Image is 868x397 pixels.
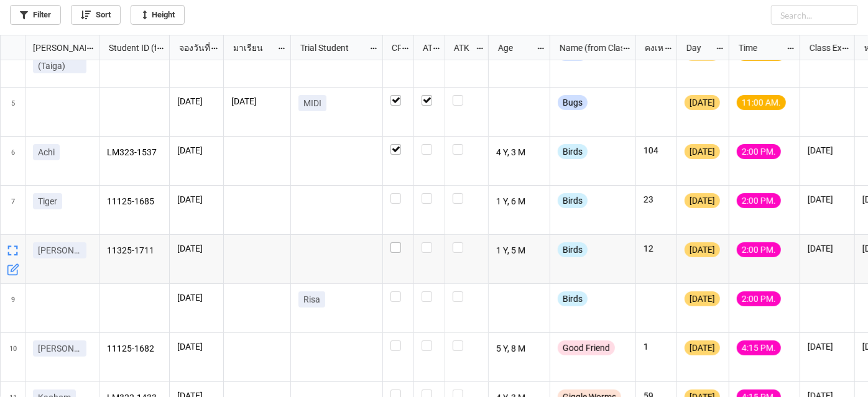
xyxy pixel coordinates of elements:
p: 12 [644,242,669,255]
p: [PERSON_NAME] [38,244,81,257]
p: 23 [644,193,669,206]
div: [DATE] [685,340,720,355]
p: [DATE] [177,144,216,157]
div: ATT [415,41,433,55]
p: 1 [644,340,669,353]
div: มาเรียน [226,41,277,55]
div: จองวันที่ [172,41,211,55]
div: 2:00 PM. [737,291,781,306]
div: grid [1,35,99,60]
div: Birds [558,291,588,306]
p: [DATE] [808,193,847,206]
div: คงเหลือ (from Nick Name) [637,41,663,55]
p: [PERSON_NAME] [38,342,81,355]
p: Achi [38,146,55,158]
span: 4 [11,39,15,87]
div: Time [731,41,787,55]
p: [DATE] [177,95,216,107]
p: [DATE] [177,340,216,353]
span: 9 [11,284,15,332]
div: [DATE] [685,291,720,306]
div: 4:15 PM. [737,340,781,355]
div: 2:00 PM. [737,144,781,159]
span: 6 [11,137,15,185]
a: Height [131,5,185,25]
p: 104 [644,144,669,157]
p: MIDI [303,97,321,109]
div: CF [384,41,402,55]
div: Name (from Class) [552,41,622,55]
p: 4 Y, 3 M [496,144,543,162]
p: [DATE] [177,242,216,255]
div: Good Friend [558,340,615,355]
div: Age [491,41,537,55]
div: Student ID (from [PERSON_NAME] Name) [101,41,156,55]
div: [DATE] [685,242,720,257]
p: 5 Y, 8 M [496,340,543,358]
p: 1 Y, 5 M [496,242,543,260]
p: [DATE] [808,242,847,255]
a: Filter [10,5,61,25]
span: 7 [11,186,15,234]
p: [DATE] [231,95,283,107]
p: 11125-1685 [107,193,162,211]
span: 5 [11,88,15,136]
p: Risa [303,293,320,306]
div: Birds [558,144,588,159]
span: 10 [9,333,17,381]
p: Tiger [38,195,57,208]
div: Class Expiration [802,41,842,55]
p: [DATE] [808,340,847,353]
div: Trial Student [293,41,369,55]
div: Birds [558,242,588,257]
div: Birds [558,193,588,208]
p: [DATE] [808,144,847,157]
div: [DATE] [685,144,720,159]
div: Day [679,41,716,55]
div: ATK [446,41,475,55]
div: [DATE] [685,95,720,110]
p: 1 Y, 6 M [496,193,543,211]
div: 2:00 PM. [737,193,781,208]
div: [PERSON_NAME] Name [25,41,86,55]
div: 2:00 PM. [737,242,781,257]
p: LM323-1537 [107,144,162,162]
p: 11125-1682 [107,340,162,358]
p: [DATE] [177,291,216,304]
div: [DATE] [685,193,720,208]
div: 11:00 AM. [737,95,786,110]
a: Sort [71,5,121,25]
div: Bugs [558,95,588,110]
p: 11325-1711 [107,242,162,260]
p: [DATE] [177,193,216,206]
input: Search... [771,5,858,25]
